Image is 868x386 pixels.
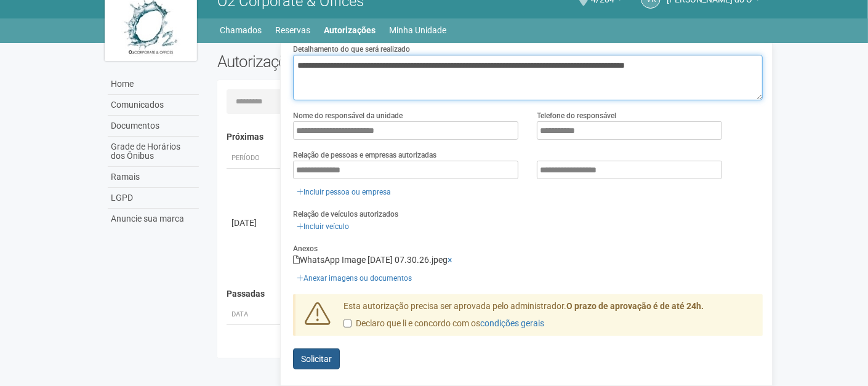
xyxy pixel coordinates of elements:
[566,301,704,311] strong: O prazo de aprovação é de até 24h.
[108,209,199,229] a: Anuncie sua marca
[108,74,199,95] a: Home
[220,22,262,39] a: Chamados
[324,22,376,39] a: Autorizações
[448,255,452,265] a: ×
[344,318,544,330] label: Declaro que li e concordo com os
[334,300,763,336] div: Esta autorização precisa ser aprovada pelo administrador.
[293,254,763,265] div: WhatsApp Image [DATE] 07.30.26.jpeg
[108,95,199,116] a: Comunicados
[293,209,398,220] label: Relação de veículos autorizados
[293,150,436,161] label: Relação de pessoas e empresas autorizadas
[293,110,403,121] label: Nome do responsável da unidade
[227,132,754,142] h4: Próximas
[227,289,754,299] h4: Passadas
[480,318,544,328] a: condições gerais
[231,348,277,361] div: [DATE]
[275,22,310,39] a: Reservas
[301,354,332,364] span: Solicitar
[227,305,282,325] th: Data
[227,148,282,169] th: Período
[231,217,277,229] div: [DATE]
[293,243,318,254] label: Anexos
[293,220,353,233] a: Incluir veículo
[293,348,340,369] button: Solicitar
[108,188,199,209] a: LGPD
[293,271,416,285] a: Anexar imagens ou documentos
[293,44,410,55] label: Detalhamento do que será realizado
[293,185,395,199] a: Incluir pessoa ou empresa
[217,52,481,71] h2: Autorizações
[108,137,199,167] a: Grade de Horários dos Ônibus
[344,320,352,328] input: Declaro que li e concordo com oscondições gerais
[108,167,199,188] a: Ramais
[537,110,616,121] label: Telefone do responsável
[108,116,199,137] a: Documentos
[389,22,446,39] a: Minha Unidade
